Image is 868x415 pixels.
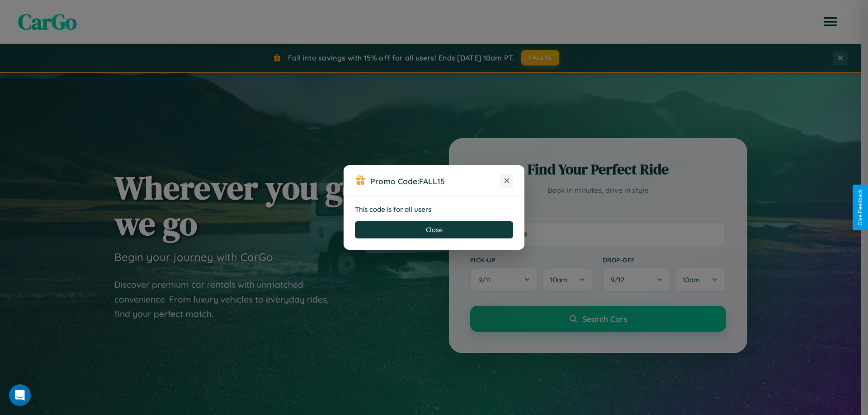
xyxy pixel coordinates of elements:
[355,221,513,238] button: Close
[370,176,500,186] h3: Promo Code:
[355,205,431,214] strong: This code is for all users
[857,189,863,226] div: Give Feedback
[9,384,31,406] div: Open Intercom Messenger
[419,176,445,186] b: FALL15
